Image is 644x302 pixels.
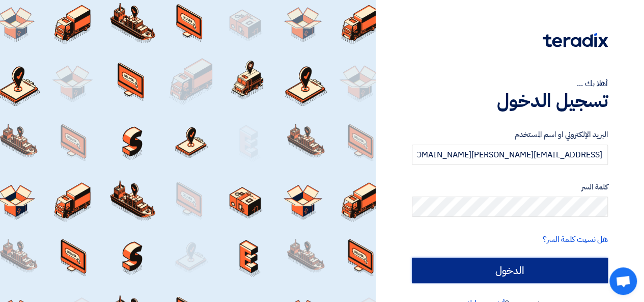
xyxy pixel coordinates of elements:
[412,77,608,90] div: أهلا بك ...
[412,145,608,165] input: أدخل بريد العمل الإلكتروني او اسم المستخدم الخاص بك ...
[412,258,608,283] input: الدخول
[609,267,637,295] div: Open chat
[543,33,608,47] img: Teradix logo
[412,181,608,193] label: كلمة السر
[543,233,608,245] a: هل نسيت كلمة السر؟
[412,90,608,112] h1: تسجيل الدخول
[412,129,608,141] label: البريد الإلكتروني او اسم المستخدم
